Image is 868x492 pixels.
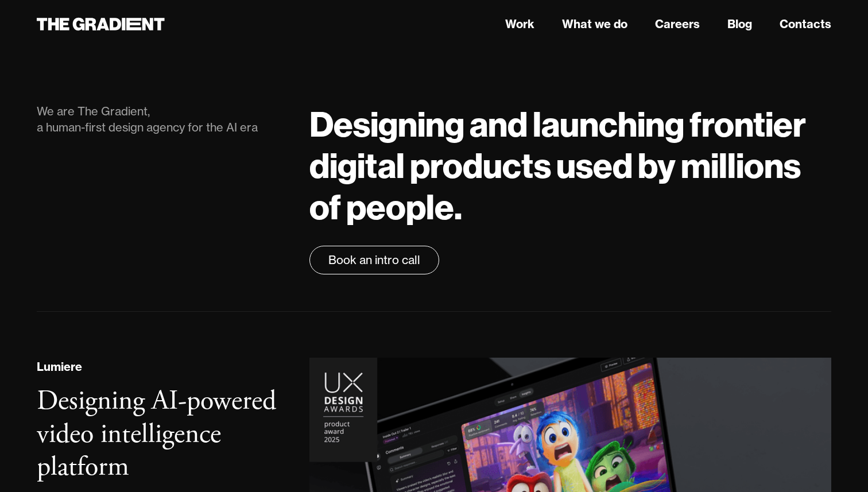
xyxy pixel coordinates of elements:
[727,16,752,33] a: Blog
[37,103,286,135] div: We are The Gradient, a human-first design agency for the AI era
[505,16,534,33] a: Work
[309,246,439,274] a: Book an intro call
[309,103,831,227] h1: Designing and launching frontier digital products used by millions of people.
[780,16,831,33] a: Contacts
[37,358,82,375] div: Lumiere
[655,16,700,33] a: Careers
[37,383,276,485] h3: Designing AI-powered video intelligence platform
[562,16,627,33] a: What we do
